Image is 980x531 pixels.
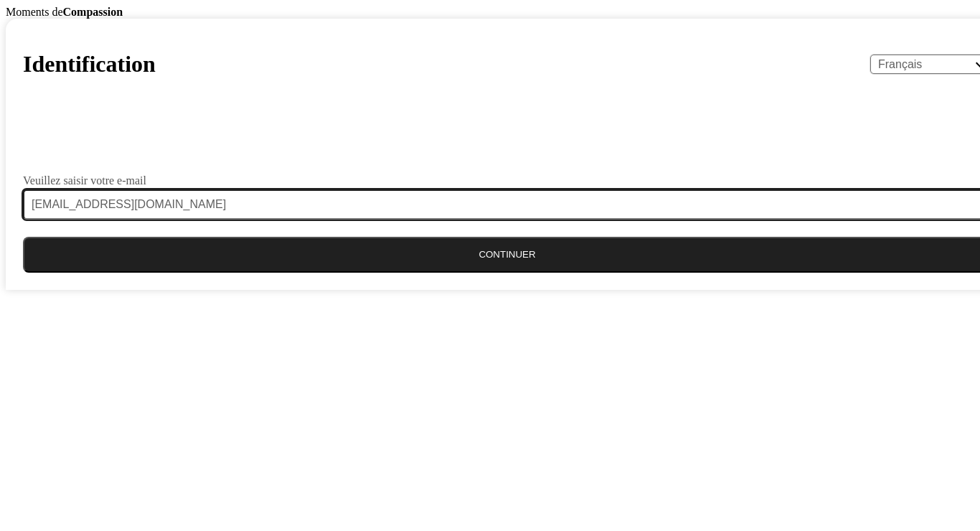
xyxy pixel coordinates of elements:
h1: Identification [23,51,156,77]
div: Moments de [6,6,974,19]
label: Veuillez saisir votre e-mail [23,175,146,187]
b: Compassion [63,6,123,18]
